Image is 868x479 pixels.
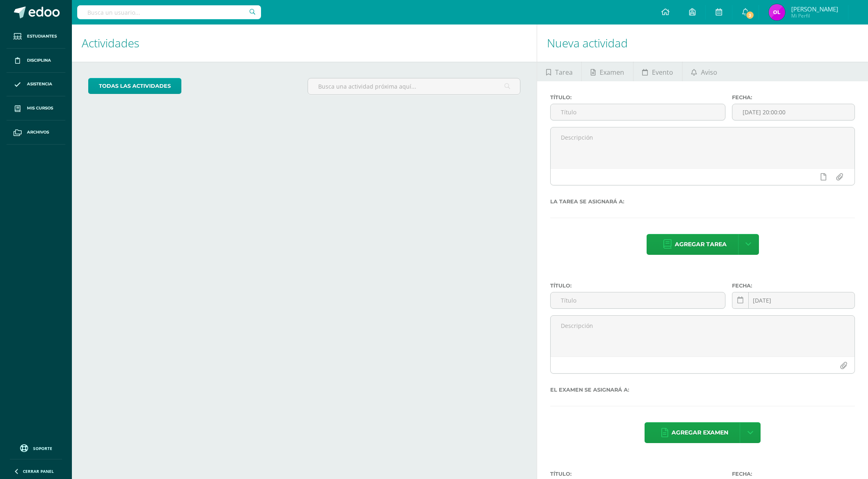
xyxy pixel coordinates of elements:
a: Asistencia [7,73,65,97]
span: Disciplina [27,57,51,64]
label: Fecha: [732,283,855,289]
label: Título: [550,471,725,477]
a: Estudiantes [7,25,65,49]
a: Mis cursos [7,96,65,120]
h1: Nueva actividad [547,25,858,62]
input: Fecha de entrega [732,104,855,120]
span: Agregar tarea [675,234,727,254]
input: Busca una actividad próxima aquí... [308,78,520,94]
label: Título: [550,283,725,289]
a: Tarea [537,62,581,81]
span: Cerrar panel [23,468,54,474]
label: Fecha: [732,471,855,477]
span: Aviso [701,62,717,82]
span: [PERSON_NAME] [791,5,838,13]
label: La tarea se asignará a: [550,198,855,205]
span: Evento [652,62,673,82]
span: Mi Perfil [791,12,838,19]
span: Tarea [555,62,573,82]
span: Estudiantes [27,33,57,40]
a: Disciplina [7,49,65,73]
label: Fecha: [732,94,855,100]
a: Evento [634,62,682,81]
input: Busca un usuario... [77,5,261,19]
h1: Actividades [82,25,527,62]
label: El examen se asignará a: [550,387,855,393]
span: 3 [745,11,754,20]
span: Soporte [33,446,52,451]
input: Título [551,104,725,120]
span: Mis cursos [27,105,53,111]
span: Archivos [27,129,49,136]
a: todas las Actividades [88,78,181,94]
span: Asistencia [27,81,52,87]
span: Agregar examen [672,423,728,443]
span: Examen [600,62,624,82]
input: Fecha de entrega [732,292,855,308]
a: Archivos [7,120,65,145]
input: Título [551,292,725,308]
a: Examen [582,62,633,81]
img: 38449998a24b07b3cdf40e4da759c3bf.png [769,4,785,20]
a: Soporte [10,442,62,453]
a: Aviso [683,62,726,81]
label: Título: [550,94,725,100]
